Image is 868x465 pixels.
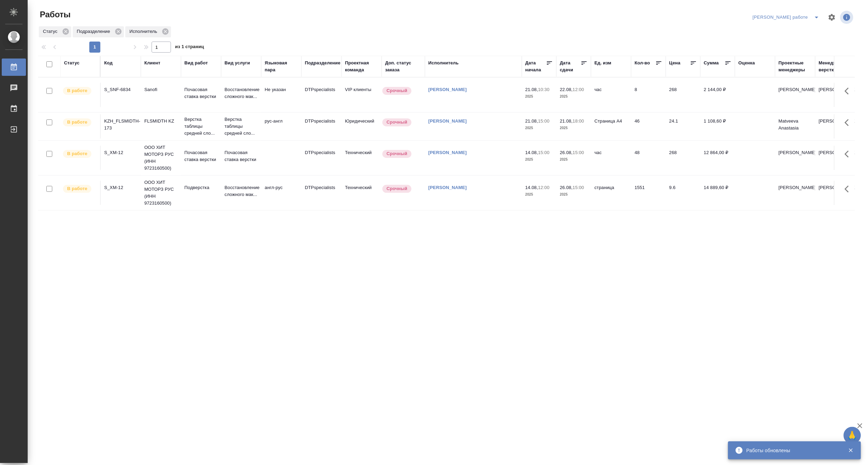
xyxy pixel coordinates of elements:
[67,150,87,157] p: В работе
[700,114,735,138] td: 1 108,60 ₽
[775,83,815,107] td: [PERSON_NAME]
[104,86,137,93] div: S_SNF-6834
[225,184,258,198] p: Восстановление сложного мак...
[62,149,97,159] div: Исполнитель выполняет работу
[38,9,71,20] span: Работы
[819,149,852,156] p: [PERSON_NAME]
[184,116,218,137] p: Верстка таблицы средней сло...
[573,185,584,190] p: 15:00
[591,114,631,138] td: Страница А4
[184,86,218,100] p: Почасовая ставка верстки
[265,60,298,73] div: Языковая пара
[144,86,178,93] p: Sanofi
[144,60,160,66] div: Клиент
[775,181,815,205] td: [PERSON_NAME]
[560,150,573,155] p: 26.08,
[635,60,650,66] div: Кол-во
[342,146,382,170] td: Технический
[428,118,467,124] a: [PERSON_NAME]
[342,83,382,107] td: VIP клиенты
[43,28,60,35] p: Статус
[841,83,857,99] button: Здесь прячутся важные кнопки
[666,146,700,170] td: 268
[840,11,855,24] span: Посмотреть информацию
[62,184,97,194] div: Исполнитель выполняет работу
[775,146,815,170] td: [PERSON_NAME]
[301,146,342,170] td: DTPspecialists
[538,118,550,124] p: 15:00
[631,146,666,170] td: 48
[704,60,719,66] div: Сумма
[666,114,700,138] td: 24.1
[342,114,382,138] td: Юридический
[387,185,407,192] p: Срочный
[560,93,588,100] p: 2025
[104,118,137,132] div: KZH_FLSMIDTH-173
[591,83,631,107] td: час
[387,119,407,126] p: Срочный
[844,427,861,444] button: 🙏
[104,184,137,191] div: S_XM-12
[631,181,666,205] td: 1551
[301,83,342,107] td: DTPspecialists
[305,60,341,66] div: Подразделение
[77,28,112,35] p: Подразделение
[525,185,538,190] p: 14.08,
[775,114,815,138] td: Matveeva Anastasia
[525,60,546,73] div: Дата начала
[144,179,178,207] p: ООО ХИТ МОТОРЗ РУС (ИНН 9723160500)
[104,60,112,66] div: Код
[129,28,160,35] p: Исполнитель
[560,118,573,124] p: 21.08,
[700,83,735,107] td: 2 144,00 ₽
[841,146,857,162] button: Здесь прячутся важные кнопки
[666,181,700,205] td: 9.6
[525,118,538,124] p: 21.08,
[62,118,97,127] div: Исполнитель выполняет работу
[700,146,735,170] td: 12 864,00 ₽
[591,181,631,205] td: страница
[525,150,538,155] p: 14.08,
[301,181,342,205] td: DTPspecialists
[525,125,553,132] p: 2025
[819,118,852,125] p: [PERSON_NAME]
[64,60,80,66] div: Статус
[428,60,459,66] div: Исполнитель
[525,191,553,198] p: 2025
[345,60,378,73] div: Проектная команда
[175,43,204,53] span: из 1 страниц
[428,150,467,155] a: [PERSON_NAME]
[525,156,553,163] p: 2025
[841,181,857,197] button: Здесь прячутся важные кнопки
[261,114,301,138] td: рус-англ
[779,60,812,73] div: Проектные менеджеры
[631,83,666,107] td: 8
[385,60,422,73] div: Доп. статус заказа
[261,83,301,107] td: Не указан
[560,60,581,73] div: Дата сдачи
[819,86,852,93] p: [PERSON_NAME]
[538,150,550,155] p: 15:00
[125,26,171,37] div: Исполнитель
[342,181,382,205] td: Технический
[700,181,735,205] td: 14 889,60 ₽
[573,87,584,92] p: 12:00
[225,86,258,100] p: Восстановление сложного мак...
[67,185,87,192] p: В работе
[67,119,87,126] p: В работе
[104,149,137,156] div: S_XM-12
[525,93,553,100] p: 2025
[428,87,467,92] a: [PERSON_NAME]
[184,149,218,163] p: Почасовая ставка верстки
[525,87,538,92] p: 21.08,
[428,185,467,190] a: [PERSON_NAME]
[824,9,840,26] span: Настроить таблицу
[751,12,824,23] div: split button
[538,87,550,92] p: 10:30
[560,87,573,92] p: 22.08,
[560,191,588,198] p: 2025
[73,26,124,37] div: Подразделение
[184,184,218,191] p: Подверстка
[595,60,612,66] div: Ед. изм
[747,447,838,454] div: Работы обновлены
